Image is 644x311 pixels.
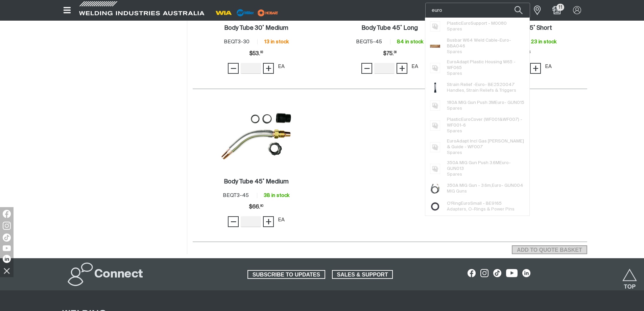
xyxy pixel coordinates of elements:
[545,63,552,71] div: EA
[361,24,418,32] a: Body Tube 45˚ Long
[447,59,524,71] span: Adapt Plastic Housing W65 - WF065
[394,51,397,54] sup: 38
[264,193,289,198] span: 38 in stock
[447,201,515,206] span: O'Ring Small - BE9165
[447,38,524,49] span: Busbar W64 Weld Cable- - BBA046
[278,216,285,224] div: EA
[447,183,523,188] span: 350A MIG Gun - 3.6m, - GUN004
[447,129,462,133] span: Spares
[499,161,509,165] span: Euro
[461,21,471,26] span: Euro
[249,47,263,61] span: $53.
[532,63,539,74] span: +
[3,210,11,218] img: Facebook
[447,27,462,31] span: Spares
[224,178,289,186] a: Body Tube 45˚ Medium
[220,98,292,170] img: Body Tube 45˚ Medium
[447,82,516,88] span: Strain Relief - - BE2520047
[265,63,272,74] span: +
[333,270,392,279] span: SALES & SUPPORT
[264,39,289,44] span: 13 in stock
[475,83,485,87] span: Euro
[1,265,13,276] img: hide socials
[223,193,249,198] span: BEQT3-45
[94,267,143,282] h2: Connect
[247,270,325,279] a: SUBSCRIBE TO UPDATES
[3,255,11,263] img: LinkedIn
[265,216,272,227] span: +
[447,100,524,106] span: 180A MIG Gun Push 3M - GUN015
[447,117,524,128] span: Plastic Cover (WF001&WF007) - WF001-6
[447,60,456,64] span: Euro
[399,63,405,74] span: +
[447,50,462,54] span: Spares
[256,8,280,18] img: miller
[447,172,462,177] span: Spares
[447,160,524,172] span: 350A MIG Gun Push 3.6M - GUN013
[531,39,556,44] span: 23 in stock
[507,3,530,18] button: Search products
[3,245,11,251] img: YouTube
[224,179,289,185] h2: Body Tube 45˚ Medium
[447,139,456,143] span: Euro
[426,3,530,18] input: Product name or item number...
[260,205,263,207] sup: 80
[425,18,529,216] ul: Suggestions
[447,21,507,26] span: Plastic Support - M0080
[248,270,325,279] span: SUBSCRIBE TO UPDATES
[256,10,280,15] a: miller
[356,39,382,44] span: BEQT5-45
[500,38,509,43] span: Euro
[332,270,393,279] a: SALES & SUPPORT
[3,222,11,230] img: Instagram
[447,88,516,93] span: Handles, Strain Reliefs & Triggers
[512,243,587,254] section: Add to cart control
[447,106,462,111] span: Spares
[224,24,288,32] a: Body Tube 30˚ Medium
[447,138,524,150] span: Adapt Incl Gas [PERSON_NAME] & Guide - WF007
[361,25,418,31] h2: Body Tube 45˚ Long
[224,25,288,31] h2: Body Tube 30˚ Medium
[447,207,515,212] span: Adapters, O-Rings & Power Pins
[230,63,237,74] span: −
[495,101,504,105] span: Euro
[278,63,285,71] div: EA
[3,234,11,242] img: TikTok
[411,63,418,71] div: EA
[447,151,462,155] span: Spares
[383,47,397,61] div: Price
[224,39,249,44] span: BEQT3-30
[461,117,471,122] span: Euro
[383,47,397,61] span: $75.
[397,39,423,44] span: 84 in stock
[249,47,263,61] div: Price
[249,200,263,214] span: $66.
[230,216,237,227] span: −
[461,201,470,206] span: Euro
[364,63,370,74] span: −
[249,200,263,214] div: Price
[622,269,637,284] button: Scroll to top
[447,189,467,194] span: MIG Guns
[260,51,263,54] sup: 93
[512,245,586,254] span: ADD TO QUOTE BASKET
[512,245,587,254] button: Add selected products to the shopping cart
[447,71,462,76] span: Spares
[492,183,501,188] span: Euro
